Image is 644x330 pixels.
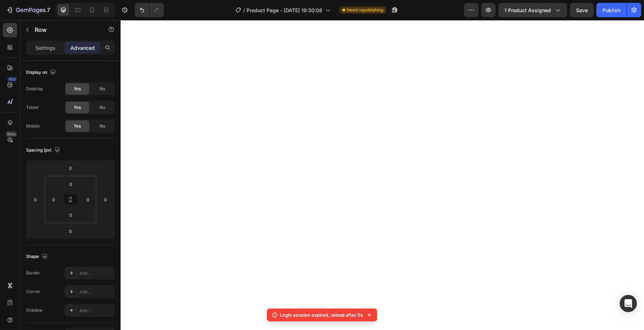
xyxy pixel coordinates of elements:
[47,6,50,14] p: 7
[26,123,40,129] div: Mobile
[63,163,78,173] input: 0
[99,104,105,111] span: No
[79,289,113,295] div: Add...
[48,194,59,205] input: 0px
[74,123,81,129] span: Yes
[63,226,78,236] input: 0
[26,68,57,77] div: Display on
[280,311,363,319] p: Login session expired, reload after 5s
[576,7,588,13] span: Save
[26,104,39,111] div: Tablet
[35,44,55,52] p: Settings
[26,86,43,92] div: Desktop
[570,3,594,17] button: Save
[26,252,49,262] div: Shape
[79,307,113,314] div: Add...
[7,76,17,82] div: 450
[602,6,620,14] div: Publish
[26,307,43,314] div: Shadow
[74,104,81,111] span: Yes
[3,3,53,17] button: 7
[5,131,17,137] div: Beta
[247,6,322,14] span: Product Page - [DATE] 19:30:08
[26,288,40,295] div: Corner
[30,194,41,205] input: 0
[74,86,81,92] span: Yes
[70,44,95,52] p: Advanced
[243,6,245,14] span: /
[64,179,78,190] input: 0px
[498,3,567,17] button: 1 product assigned
[596,3,626,17] button: Publish
[35,25,96,34] p: Row
[99,123,105,129] span: No
[26,145,62,155] div: Spacing (px)
[100,194,111,205] input: 0
[347,7,383,13] span: Need republishing
[26,270,40,276] div: Border
[79,270,113,277] div: Add...
[64,210,78,220] input: 0px
[620,295,637,312] div: Open Intercom Messenger
[504,6,551,14] span: 1 product assigned
[83,194,93,205] input: 0px
[99,86,105,92] span: No
[121,20,644,330] iframe: Design area
[135,3,164,17] div: Undo/Redo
